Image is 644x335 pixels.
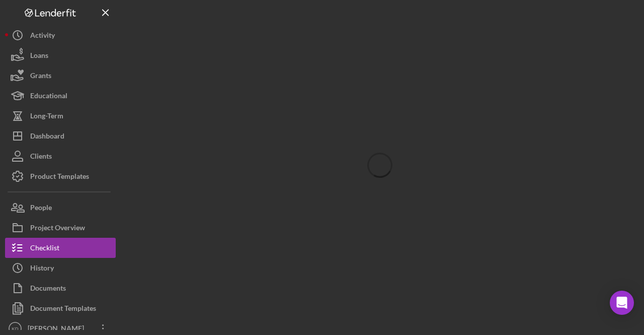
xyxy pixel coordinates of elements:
[5,166,116,186] button: Product Templates
[30,238,59,260] div: Checklist
[30,86,67,108] div: Educational
[5,126,116,146] button: Dashboard
[5,86,116,106] button: Educational
[30,106,63,128] div: Long-Term
[30,298,96,321] div: Document Templates
[12,326,18,331] text: KD
[30,278,66,301] div: Documents
[5,218,116,238] button: Project Overview
[5,278,116,298] button: Documents
[30,126,64,149] div: Dashboard
[30,166,89,189] div: Product Templates
[5,238,116,258] button: Checklist
[5,25,116,45] button: Activity
[5,146,116,166] button: Clients
[30,197,52,220] div: People
[30,258,54,281] div: History
[5,298,116,318] button: Document Templates
[5,258,116,278] button: History
[30,65,51,88] div: Grants
[5,197,116,218] button: People
[610,291,634,315] div: Open Intercom Messenger
[30,45,48,68] div: Loans
[5,45,116,65] button: Loans
[30,218,85,240] div: Project Overview
[5,65,116,86] button: Grants
[30,25,55,48] div: Activity
[5,106,116,126] button: Long-Term
[30,146,52,169] div: Clients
